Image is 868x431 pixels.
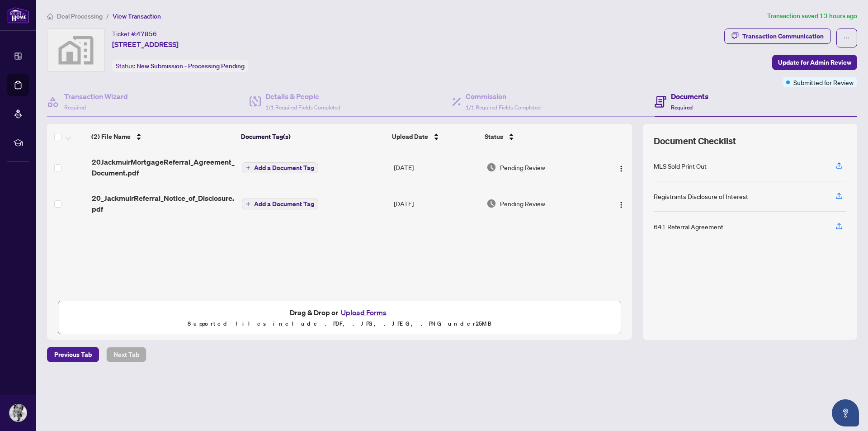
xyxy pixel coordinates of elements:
[338,307,389,318] button: Upload Forms
[92,193,235,214] span: 20_JackmuirReferral_Notice_of_Disclosure.pdf
[778,55,851,70] span: Update for Admin Review
[9,404,27,422] img: Profile Icon
[388,124,481,149] th: Upload Date
[618,201,625,208] img: Logo
[772,55,857,70] button: Update for Admin Review
[290,307,389,318] span: Drag & Drop or
[88,124,237,149] th: (2) File Name
[618,165,625,172] img: Logo
[832,399,859,426] button: Open asap
[237,124,388,149] th: Document Tag(s)
[64,91,128,102] h4: Transaction Wizard
[500,199,545,208] span: Pending Review
[64,104,86,111] span: Required
[113,12,161,20] span: View Transaction
[137,62,245,70] span: New Submission - Processing Pending
[614,160,628,175] button: Logo
[7,7,29,24] img: logo
[485,132,503,142] span: Status
[466,104,541,111] span: 1/1 Required Fields Completed
[265,104,340,111] span: 1/1 Required Fields Completed
[242,162,318,174] button: Add a Document Tag
[254,201,314,207] span: Add a Document Tag
[106,11,109,21] li: /
[614,196,628,211] button: Logo
[106,347,146,362] button: Next Tab
[390,149,483,185] td: [DATE]
[481,124,597,149] th: Status
[47,29,104,71] img: svg%3e
[57,12,103,20] span: Deal Processing
[242,198,318,210] button: Add a Document Tag
[466,91,541,102] h4: Commission
[671,91,708,102] h4: Documents
[390,185,483,222] td: [DATE]
[671,104,693,111] span: Required
[47,347,99,362] button: Previous Tab
[486,162,496,172] img: Document Status
[742,29,824,43] div: Transaction Communication
[112,28,157,39] div: Ticket #:
[654,191,748,201] div: Registrants Disclosure of Interest
[486,199,496,208] img: Document Status
[654,161,707,171] div: MLS Sold Print Out
[254,165,314,171] span: Add a Document Tag
[91,132,131,142] span: (2) File Name
[500,162,545,172] span: Pending Review
[246,202,250,206] span: plus
[112,39,179,50] span: [STREET_ADDRESS]
[654,135,736,147] span: Document Checklist
[92,156,235,178] span: 20JackmuirMortgageReferral_Agreement_Document.pdf
[137,30,157,38] span: 47856
[246,166,250,170] span: plus
[64,318,615,329] p: Supported files include .PDF, .JPG, .JPEG, .PNG under 25 MB
[54,347,92,362] span: Previous Tab
[58,301,621,335] span: Drag & Drop orUpload FormsSupported files include .PDF, .JPG, .JPEG, .PNG under25MB
[242,199,318,209] button: Add a Document Tag
[242,162,318,173] button: Add a Document Tag
[724,28,831,44] button: Transaction Communication
[265,91,340,102] h4: Details & People
[47,13,53,19] span: home
[767,11,857,21] article: Transaction saved 13 hours ago
[844,35,850,41] span: ellipsis
[112,60,248,72] div: Status:
[654,222,723,232] div: 641 Referral Agreement
[793,77,854,87] span: Submitted for Review
[392,132,428,142] span: Upload Date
